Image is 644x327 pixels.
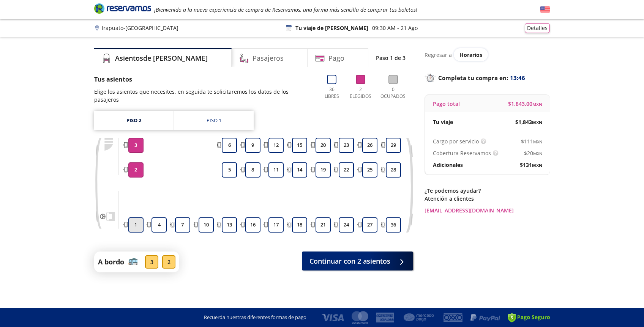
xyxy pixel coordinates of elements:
[115,53,208,63] h4: Asientos de [PERSON_NAME]
[515,118,542,126] span: $ 1,843
[532,101,542,107] small: MXN
[433,100,460,108] p: Pago total
[433,149,491,157] p: Cobertura Reservamos
[98,257,124,267] p: A bordo
[321,86,342,100] p: 36 Libres
[540,5,550,14] button: English
[302,252,413,270] button: Continuar con 2 asientos
[222,138,237,153] button: 6
[268,217,284,233] button: 17
[222,162,237,178] button: 5
[510,74,525,82] span: 13:46
[316,217,331,233] button: 21
[379,86,407,100] p: 0 Ocupados
[362,162,377,178] button: 25
[532,119,542,125] small: MXN
[524,149,542,157] span: $ 20
[295,24,368,32] p: Tu viaje de [PERSON_NAME]
[222,217,237,233] button: 13
[309,256,390,266] span: Continuar con 2 asientos
[245,138,260,153] button: 9
[425,206,550,214] a: [EMAIL_ADDRESS][DOMAIN_NAME]
[174,111,254,130] a: Piso 1
[154,6,417,13] em: ¡Bienvenido a la nueva experiencia de compra de Reservamos, una forma más sencilla de comprar tus...
[532,162,542,168] small: MXN
[433,137,479,145] p: Cargo por servicio
[128,162,144,178] button: 2
[128,217,144,233] button: 1
[94,88,314,104] p: Elige los asientos que necesites, en seguida te solicitaremos los datos de los pasajeros
[433,161,463,169] p: Adicionales
[94,111,174,130] a: Piso 2
[199,217,214,233] button: 10
[316,162,331,178] button: 19
[348,86,373,100] p: 2 Elegidos
[339,162,354,178] button: 22
[253,53,284,63] h4: Pasajeros
[386,217,401,233] button: 36
[175,217,190,233] button: 7
[94,3,151,16] a: Brand Logo
[316,138,331,153] button: 20
[362,138,377,153] button: 26
[152,217,167,233] button: 4
[292,162,307,178] button: 14
[525,23,550,33] button: Detalles
[245,162,260,178] button: 8
[94,75,314,84] p: Tus asientos
[386,138,401,153] button: 29
[425,187,550,195] p: ¿Te podemos ayudar?
[162,255,175,269] div: 2
[328,53,344,63] h4: Pago
[425,195,550,203] p: Atención a clientes
[339,217,354,233] button: 24
[204,314,306,321] p: Recuerda nuestras diferentes formas de pago
[102,24,178,32] p: Irapuato - [GEOGRAPHIC_DATA]
[362,217,377,233] button: 27
[207,117,221,124] div: Piso 1
[376,54,406,62] p: Paso 1 de 3
[433,118,453,126] p: Tu viaje
[292,217,307,233] button: 18
[533,151,542,156] small: MXN
[94,3,151,14] i: Brand Logo
[292,138,307,153] button: 15
[372,24,418,32] p: 09:30 AM - 21 Ago
[508,100,542,108] span: $ 1,843.00
[145,255,158,269] div: 3
[386,162,401,178] button: 28
[268,138,284,153] button: 12
[425,51,452,59] p: Regresar a
[521,137,542,145] span: $ 111
[425,72,550,83] p: Completa tu compra en :
[425,48,550,61] div: Regresar a ver horarios
[128,138,144,153] button: 3
[459,51,482,58] span: Horarios
[520,161,542,169] span: $ 131
[268,162,284,178] button: 11
[245,217,260,233] button: 16
[533,139,542,145] small: MXN
[339,138,354,153] button: 23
